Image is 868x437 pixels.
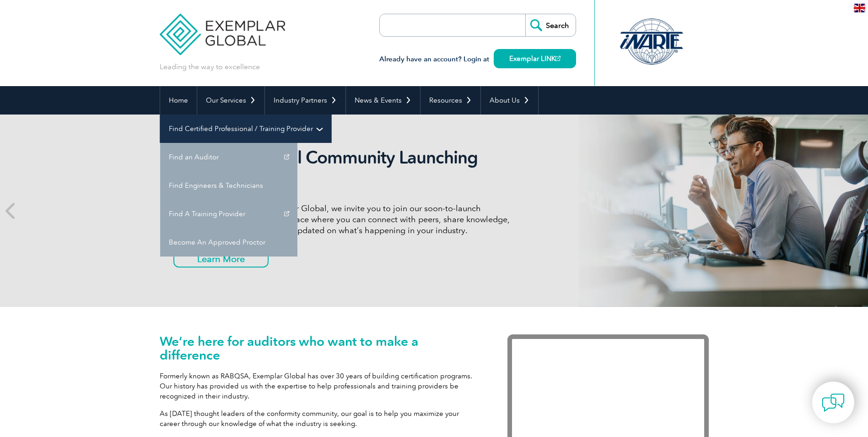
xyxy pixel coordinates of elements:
[197,86,264,115] a: Our Services
[346,86,420,115] a: News & Events
[160,409,480,429] p: As [DATE] thought leaders of the conformity community, our goal is to help you maximize your care...
[160,228,297,257] a: Become An Approved Proctor
[173,250,269,268] a: Learn More
[379,54,576,65] h3: Already have an account? Login at
[481,86,538,115] a: About Us
[494,49,576,68] a: Exemplar LINK
[822,391,845,414] img: contact-chat.png
[173,147,517,189] h2: Exemplar Global Community Launching Soon
[421,86,480,115] a: Resources
[160,86,197,115] a: Home
[160,200,297,228] a: Find A Training Provider
[854,4,865,12] img: en
[160,62,260,72] p: Leading the way to excellence
[555,56,561,61] img: open_square.png
[160,334,480,362] h1: We’re here for auditors who want to make a difference
[160,115,331,143] a: Find Certified Professional / Training Provider
[265,86,345,115] a: Industry Partners
[160,371,480,401] p: Formerly known as RABQSA, Exemplar Global has over 30 years of building certification programs. O...
[160,171,297,200] a: Find Engineers & Technicians
[160,143,297,171] a: Find an Auditor
[173,203,517,236] p: As a valued member of Exemplar Global, we invite you to join our soon-to-launch Community—a fun, ...
[525,14,576,36] input: Search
